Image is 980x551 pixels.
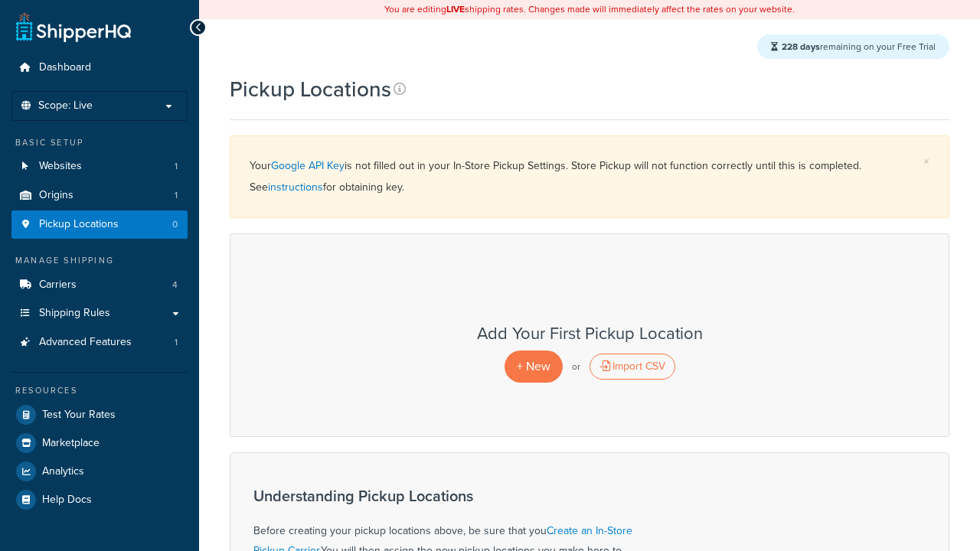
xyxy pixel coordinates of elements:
b: LIVE [446,2,465,16]
span: Help Docs [42,494,92,507]
span: Analytics [42,465,84,478]
li: Advanced Features [11,328,188,357]
span: Origins [39,189,73,202]
span: 1 [175,160,178,173]
a: Google API Key [271,158,345,174]
span: Scope: Live [38,99,93,112]
span: + New [517,357,550,375]
a: Websites 1 [11,152,188,181]
span: 0 [172,218,178,231]
h3: Understanding Pickup Locations [253,487,636,504]
h1: Pickup Locations [230,74,391,104]
a: Analytics [11,458,188,485]
span: Shipping Rules [39,307,110,320]
a: Marketplace [11,429,188,457]
a: Carriers 4 [11,271,188,299]
span: 1 [175,336,178,349]
a: ShipperHQ Home [16,11,131,42]
a: + New [505,350,563,382]
span: 4 [172,279,178,292]
a: Origins 1 [11,181,188,210]
div: Import CSV [590,354,675,380]
span: 1 [175,189,178,202]
a: instructions [268,179,323,195]
span: Websites [39,160,82,173]
span: Dashboard [39,61,91,74]
div: Your is not filled out in your In-Store Pickup Settings. Store Pickup will not function correctly... [250,155,929,198]
span: Pickup Locations [39,218,119,231]
div: Basic Setup [11,136,188,149]
li: Carriers [11,271,188,299]
a: Advanced Features 1 [11,328,188,357]
a: Dashboard [11,54,188,82]
a: Test Your Rates [11,401,188,429]
a: × [923,155,929,168]
span: Carriers [39,279,77,292]
span: Marketplace [42,437,100,450]
a: Pickup Locations 0 [11,210,188,239]
a: Shipping Rules [11,299,188,328]
span: Advanced Features [39,336,132,349]
span: Test Your Rates [42,409,116,422]
li: Websites [11,152,188,181]
div: Resources [11,384,188,397]
li: Origins [11,181,188,210]
p: or [572,356,580,377]
div: Manage Shipping [11,254,188,267]
div: remaining on your Free Trial [757,34,949,59]
h3: Add Your First Pickup Location [246,324,933,343]
strong: 228 days [782,40,820,54]
a: Help Docs [11,486,188,514]
li: Pickup Locations [11,210,188,239]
